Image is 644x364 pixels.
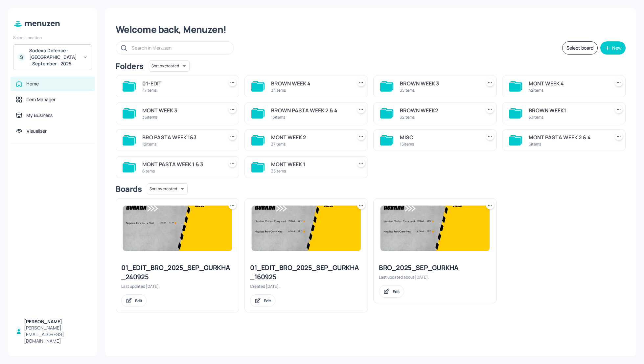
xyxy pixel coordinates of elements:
div: 35 items [400,87,478,93]
div: 01-EDIT [142,80,220,87]
div: MONT PASTA WEEK 2 & 4 [529,133,607,141]
div: Edit [135,298,142,304]
div: MONT WEEK 2 [271,133,349,141]
div: Sort by created [147,182,188,195]
div: 42 items [529,87,607,93]
input: Search in Menuzen [132,43,227,53]
div: 47 items [142,87,220,93]
div: Edit [264,298,271,304]
div: Last updated [DATE]. [121,284,234,289]
div: BROWN WEEK 3 [400,80,478,87]
div: MONT WEEK 3 [142,106,220,114]
div: Sort by created [149,59,190,73]
div: 13 items [271,114,349,120]
img: 2025-08-27-17563061742593a76efifwe.jpeg [380,206,490,251]
div: BRO_2025_SEP_GURKHA [379,263,491,272]
img: 2025-09-24-1758725098328n9i9ocamlbi.jpeg [123,206,232,251]
div: Boards [116,184,142,194]
div: MONT WEEK 4 [529,80,607,87]
div: Select Location [13,35,92,40]
div: BRO PASTA WEEK 1&3 [142,133,220,141]
div: [PERSON_NAME][EMAIL_ADDRESS][DOMAIN_NAME] [24,325,89,344]
div: Sodexo Defence - [GEOGRAPHIC_DATA] - September - 2025 [29,47,79,67]
div: 12 items [142,141,220,147]
div: 35 items [271,168,349,174]
div: 33 items [529,114,607,120]
div: 01_EDIT_BRO_2025_SEP_GURKHA_160925 [250,263,362,282]
div: Visualiser [27,128,47,134]
div: S [17,53,25,61]
div: 34 items [271,87,349,93]
div: 15 items [400,141,478,147]
div: MONT PASTA WEEK 1 & 3 [142,160,220,168]
div: 6 items [529,141,607,147]
div: 37 items [271,141,349,147]
div: Created [DATE]. [250,284,362,289]
div: New [612,46,622,50]
div: [PERSON_NAME] [24,318,89,325]
div: My Business [26,112,53,119]
button: Select board [562,41,598,55]
div: Welcome back, Menuzen! [116,24,626,35]
div: 32 items [400,114,478,120]
div: BROWN WEEK 4 [271,80,349,87]
div: MISC [400,133,478,141]
div: Folders [116,61,144,71]
div: Item Manager [26,96,56,103]
div: Last updated about [DATE]. [379,274,491,280]
div: 6 items [142,168,220,174]
img: 2025-08-27-17563061742593a76efifwe.jpeg [252,206,361,251]
div: 01_EDIT_BRO_2025_SEP_GURKHA_240925 [121,263,234,282]
div: MONT WEEK 1 [271,160,349,168]
div: BROWN WEEK2 [400,106,478,114]
div: BROWN PASTA WEEK 2 & 4 [271,106,349,114]
div: Home [26,80,39,87]
button: New [600,41,626,55]
div: 36 items [142,114,220,120]
div: Edit [393,289,400,294]
div: BROWN WEEK1 [529,106,607,114]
